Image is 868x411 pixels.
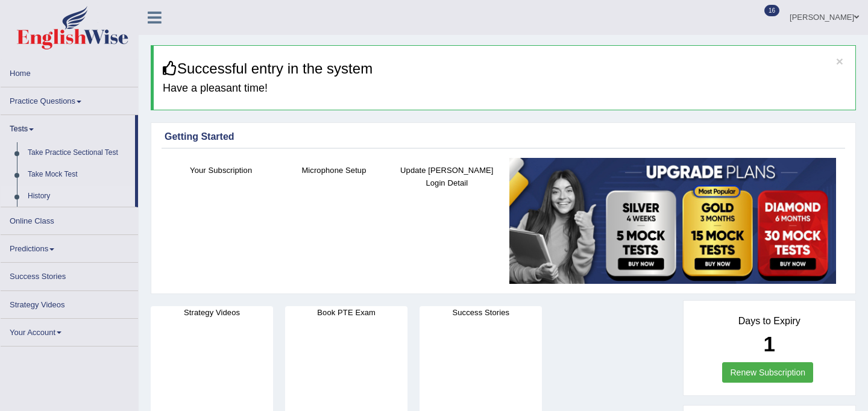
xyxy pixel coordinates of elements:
b: 1 [764,332,775,356]
a: Strategy Videos [1,291,138,315]
h4: Update [PERSON_NAME] Login Detail [397,164,497,189]
h4: Your Subscription [171,164,271,177]
a: Take Practice Sectional Test [22,142,135,164]
a: Predictions [1,235,138,259]
a: Practice Questions [1,87,138,111]
a: Online Class [1,207,138,231]
a: Take Mock Test [22,164,135,186]
button: × [836,55,843,67]
a: Your Account [1,319,138,342]
a: Tests [1,115,135,139]
h4: Book PTE Exam [285,306,407,319]
img: small5.jpg [509,158,836,284]
a: Home [1,60,138,83]
h3: Successful entry in the system [163,61,846,77]
h4: Microphone Setup [283,164,384,177]
h4: Strategy Videos [151,306,273,319]
a: Renew Subscription [722,362,813,383]
h4: Days to Expiry [697,316,843,327]
h4: Have a pleasant time! [163,83,846,95]
a: History [22,186,135,207]
div: Getting Started [165,130,842,144]
span: 16 [764,5,779,16]
h4: Success Stories [420,306,542,319]
a: Success Stories [1,263,138,286]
